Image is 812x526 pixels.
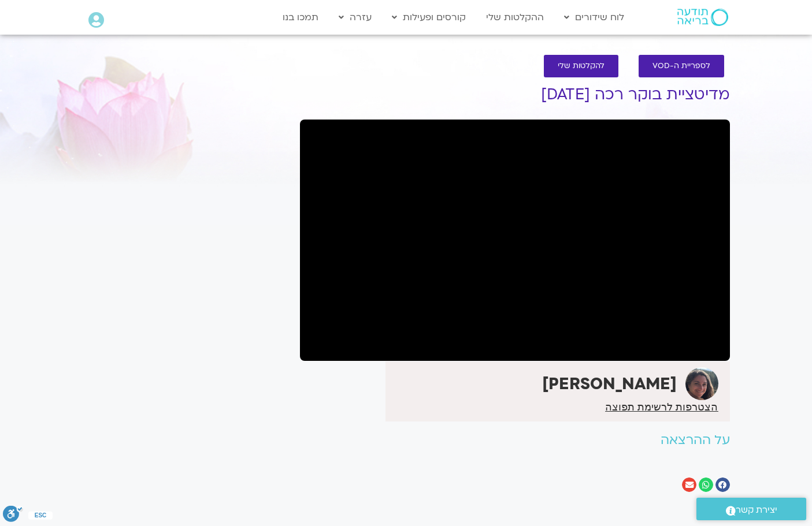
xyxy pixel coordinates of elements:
[682,477,696,492] div: שיתוף ב email
[544,55,618,77] a: להקלטות שלי
[605,402,718,412] a: הצטרפות לרשימת תפוצה
[277,6,324,28] a: תמכו בנו
[558,62,605,70] span: להקלטות שלי
[333,6,377,28] a: עזרה
[699,477,713,492] div: שיתוף ב whatsapp
[715,477,730,492] div: שיתוף ב facebook
[542,373,677,395] strong: [PERSON_NAME]
[677,9,728,26] img: תודעה בריאה
[558,6,630,28] a: לוח שידורים
[386,6,472,28] a: קורסים ופעילות
[300,86,730,103] h1: מדיטציית בוקר רכה [DATE]
[696,498,806,520] a: יצירת קשר
[652,62,710,70] span: לספריית ה-VOD
[480,6,550,28] a: ההקלטות שלי
[639,55,724,77] a: לספריית ה-VOD
[300,433,730,447] h2: על ההרצאה
[736,502,777,518] span: יצירת קשר
[685,367,718,400] img: קרן גל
